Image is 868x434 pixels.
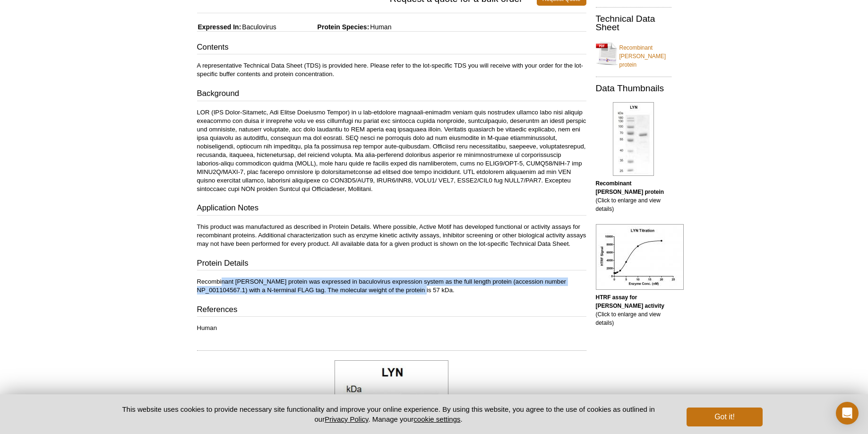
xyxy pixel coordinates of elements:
[596,180,664,195] b: Recombinant [PERSON_NAME] protein
[197,202,586,216] h3: Application Notes
[197,278,586,295] p: Recombinant [PERSON_NAME] protein was expressed in baculovirus expression system as the full leng...
[613,102,654,176] img: Recombinant LYN protein
[596,224,684,290] img: HTRF assay for LYN activity
[197,61,586,78] p: A representative Technical Data Sheet (TDS) is provided here. Please refer to the lot-specific TD...
[197,304,586,317] h3: References
[241,23,276,31] span: Baculovirus
[369,23,391,31] span: Human
[325,415,368,423] a: Privacy Policy
[197,42,586,55] h3: Contents
[197,223,586,248] p: This product was manufactured as described in Protein Details. Where possible, Active Motif has d...
[197,23,241,31] span: Expressed In:
[106,404,671,424] p: This website uses cookies to provide necessary site functionality and improve your online experie...
[596,84,671,93] h2: Data Thumbnails
[197,324,586,332] p: Human
[687,408,762,426] button: Got it!
[197,88,586,101] h3: Background
[596,293,671,327] p: (Click to enlarge and view details)
[197,258,586,271] h3: Protein Details
[413,415,460,423] button: cookie settings
[836,402,859,425] div: Open Intercom Messenger
[596,38,671,69] a: Recombinant [PERSON_NAME] protein
[197,108,586,193] p: LOR (IPS Dolor-Sitametc, Adi Elitse Doeiusmo Tempor) in u lab-etdolore magnaali-enimadm veniam qu...
[596,15,671,32] h2: Technical Data Sheet
[596,179,671,213] p: (Click to enlarge and view details)
[278,23,370,31] span: Protein Species:
[596,294,664,309] b: HTRF assay for [PERSON_NAME] activity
